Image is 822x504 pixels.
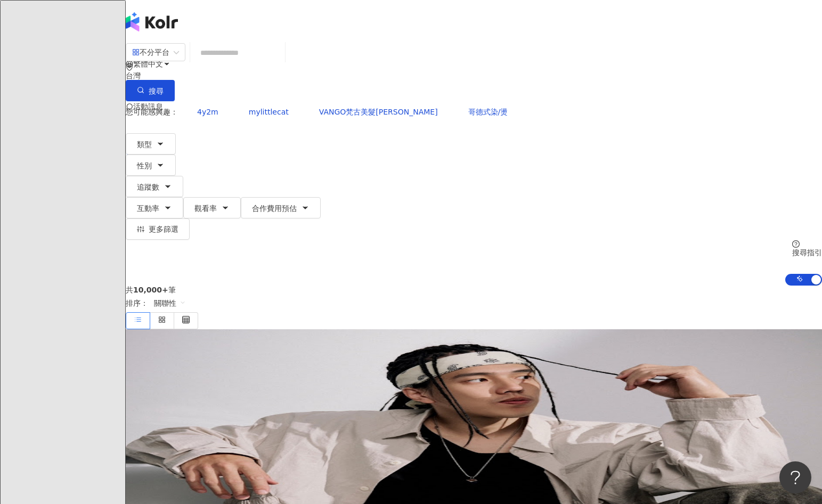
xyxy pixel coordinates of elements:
span: 更多篩選 [149,225,178,233]
button: 哥德式染/燙 [457,101,519,123]
span: 活動訊息 [133,102,163,111]
div: 台灣 [126,71,822,80]
span: 性別 [137,161,152,170]
div: 搜尋指引 [792,248,822,257]
button: 互動率 [126,197,183,218]
button: 更多篩選 [126,218,190,240]
span: 關聯性 [154,295,186,312]
span: 10,000+ [133,286,168,294]
div: 排序： [126,294,822,312]
button: 搜尋 [126,80,175,101]
span: environment [126,63,133,71]
button: 類型 [126,133,176,155]
span: 搜尋 [149,87,164,95]
img: logo [126,12,178,31]
div: 不分平台 [132,44,169,61]
button: mylittlecat [238,101,300,123]
span: 您可能感興趣： [126,108,178,116]
iframe: Help Scout Beacon - Open [779,461,811,493]
span: 觀看率 [194,204,217,213]
span: 4y2m [197,108,218,116]
span: appstore [132,48,140,56]
span: 類型 [137,140,152,149]
span: 哥德式染/燙 [468,108,508,116]
button: 追蹤數 [126,176,183,197]
div: 共 筆 [126,286,822,294]
span: question-circle [792,240,800,248]
button: 觀看率 [183,197,241,218]
button: 性別 [126,155,176,176]
span: 合作費用預估 [252,204,297,213]
button: 合作費用預估 [241,197,321,218]
span: VANGO梵古美髮[PERSON_NAME] [319,108,438,116]
button: 4y2m [186,101,230,123]
span: 追蹤數 [137,183,159,191]
span: 互動率 [137,204,159,213]
button: VANGO梵古美髮[PERSON_NAME] [308,101,449,123]
span: mylittlecat [249,108,289,116]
